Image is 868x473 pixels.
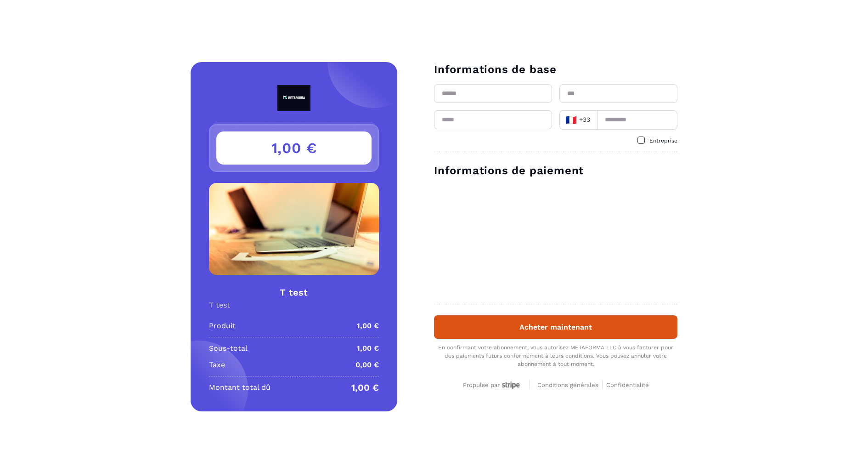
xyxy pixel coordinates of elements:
[565,114,591,126] span: +33
[434,62,677,77] h3: Informations de base
[606,382,649,388] span: Confidentialité
[355,359,379,370] p: 0,00 €
[537,382,598,388] span: Conditions générales
[357,343,379,354] p: 1,00 €
[463,380,522,389] a: Propulsé par
[209,286,379,299] h4: T test
[606,380,649,389] a: Confidentialité
[216,131,372,165] h3: 1,00 €
[434,163,677,178] h3: Informations de paiement
[256,85,332,111] img: logo
[463,382,522,389] div: Propulsé par
[537,380,603,389] a: Conditions générales
[649,137,677,144] span: Entreprise
[593,113,594,127] input: Search for option
[432,183,679,295] iframe: Cadre de saisie sécurisé pour le paiement
[559,110,597,130] div: Search for option
[209,320,236,331] p: Produit
[434,315,677,339] button: Acheter maintenant
[351,382,379,393] p: 1,00 €
[209,183,379,275] img: Product Image
[209,301,379,309] p: T test
[434,343,677,368] div: En confirmant votre abonnement, vous autorisez METAFORMA LLC à vous facturer pour des paiements f...
[357,320,379,331] p: 1,00 €
[565,114,577,126] span: 🇫🇷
